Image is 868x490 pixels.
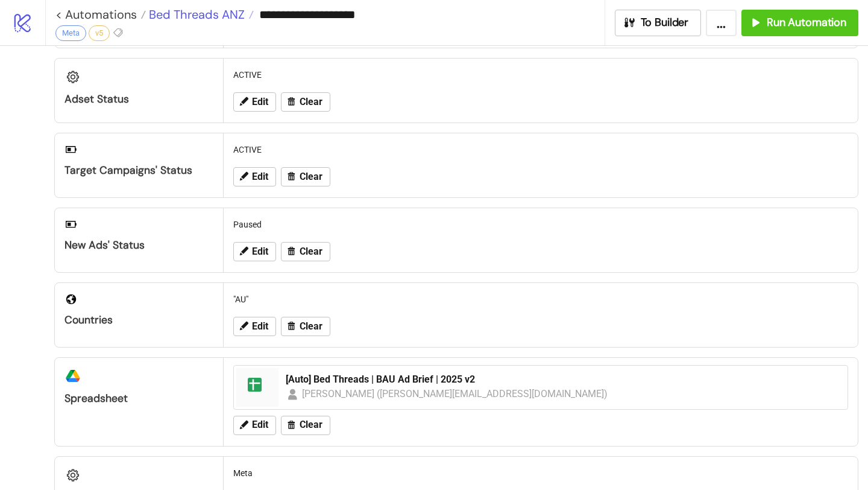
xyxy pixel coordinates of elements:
button: Clear [281,317,330,336]
div: [PERSON_NAME] ([PERSON_NAME][EMAIL_ADDRESS][DOMAIN_NAME]) [302,386,608,401]
button: Clear [281,242,330,261]
div: Adset Status [64,92,213,106]
span: Edit [252,171,268,182]
div: Spreadsheet [64,392,213,406]
button: To Builder [615,10,702,36]
button: ... [706,10,737,36]
span: Edit [252,419,268,430]
div: Target Campaigns' Status [64,164,213,177]
div: New Ads' Status [64,238,213,252]
button: Edit [233,317,276,336]
span: Edit [252,246,268,257]
a: Bed Threads ANZ [146,8,254,21]
div: ACTIVE [228,63,853,86]
div: Meta [55,25,86,41]
div: ACTIVE [228,138,853,161]
a: < Automations [55,8,146,21]
button: Edit [233,92,276,112]
div: [Auto] Bed Threads | BAU Ad Brief | 2025 v2 [286,373,840,386]
div: Paused [228,213,853,236]
button: Clear [281,416,330,435]
button: Edit [233,242,276,261]
div: Meta [228,462,853,485]
span: Clear [300,246,322,257]
span: Clear [300,171,322,182]
button: Edit [233,167,276,186]
button: Clear [281,167,330,186]
span: Clear [300,97,322,107]
span: Clear [300,321,322,332]
button: Run Automation [741,10,858,36]
div: v5 [89,25,110,41]
span: Run Automation [767,16,846,30]
span: To Builder [641,16,689,30]
div: "AU" [228,288,853,311]
button: Edit [233,416,276,435]
span: Clear [300,419,322,430]
span: Bed Threads ANZ [146,7,245,22]
button: Clear [281,92,330,112]
div: Countries [64,313,213,327]
span: Edit [252,97,268,107]
span: Edit [252,321,268,332]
